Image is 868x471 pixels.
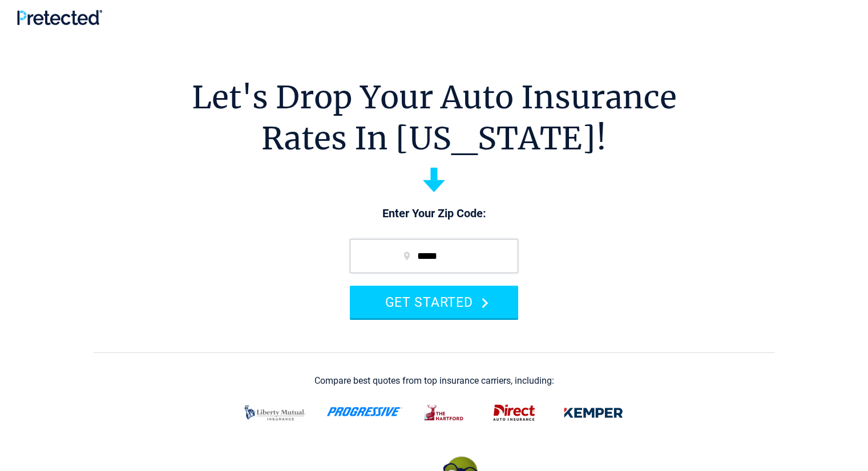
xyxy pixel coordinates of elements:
[417,398,473,428] img: thehartford
[350,286,518,318] button: GET STARTED
[338,206,530,222] p: Enter Your Zip Code:
[192,77,677,159] h1: Let's Drop Your Auto Insurance Rates In [US_STATE]!
[237,398,313,428] img: liberty
[326,407,403,416] img: progressive
[314,376,554,386] div: Compare best quotes from top insurance carriers, including:
[17,10,102,25] img: Pretected Logo
[486,398,542,428] img: direct
[350,239,518,273] input: zip code
[556,398,631,428] img: kemper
